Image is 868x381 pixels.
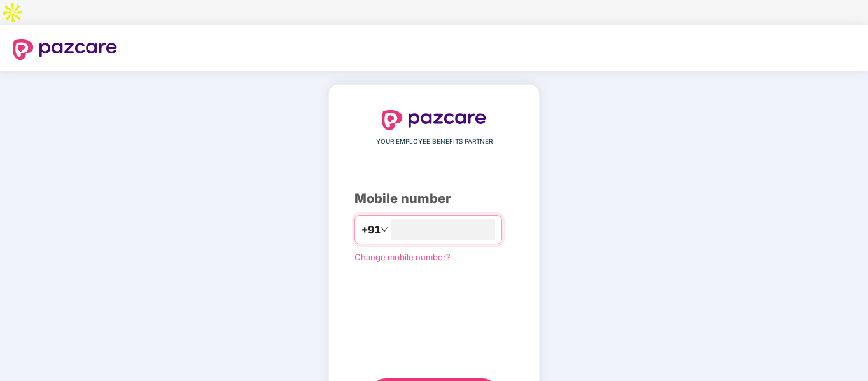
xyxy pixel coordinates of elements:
[376,137,493,147] span: YOUR EMPLOYEE BENEFITS PARTNER
[382,110,486,130] img: logo
[354,189,514,209] div: Mobile number
[361,222,381,238] span: +91
[13,39,117,60] img: logo
[354,252,451,262] a: Change mobile number?
[381,226,388,233] span: down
